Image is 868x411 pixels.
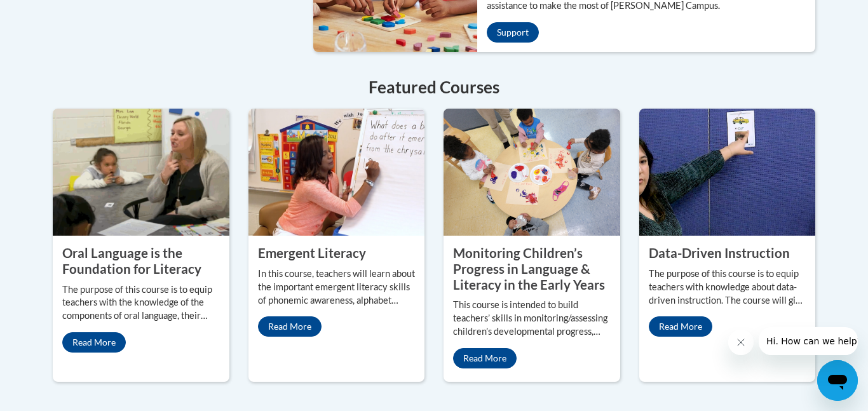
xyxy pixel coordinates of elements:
h4: Featured Courses [53,75,815,100]
p: The purpose of this course is to equip teachers with the knowledge of the components of oral lang... [62,283,220,323]
a: Read More [649,316,712,337]
a: Read More [258,316,322,337]
property: Monitoring Children’s Progress in Language & Literacy in the Early Years [453,245,605,292]
p: This course is intended to build teachers’ skills in monitoring/assessing children’s developmenta... [453,299,611,339]
iframe: Message from company [759,327,858,355]
img: Emergent Literacy [248,109,425,236]
iframe: Button to launch messaging window [817,360,858,401]
a: Read More [453,348,517,368]
a: Support [487,22,539,43]
img: Oral Language is the Foundation for Literacy [53,109,229,236]
img: Monitoring Children’s Progress in Language & Literacy in the Early Years [444,109,620,236]
a: Read More [62,332,126,353]
iframe: Close message [728,330,754,355]
property: Oral Language is the Foundation for Literacy [62,245,201,276]
img: Data-Driven Instruction [639,109,816,236]
p: The purpose of this course is to equip teachers with knowledge about data-driven instruction. The... [649,267,806,307]
property: Data-Driven Instruction [649,245,790,260]
p: In this course, teachers will learn about the important emergent literacy skills of phonemic awar... [258,267,416,307]
span: Hi. How can we help? [8,9,103,19]
property: Emergent Literacy [258,245,366,260]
